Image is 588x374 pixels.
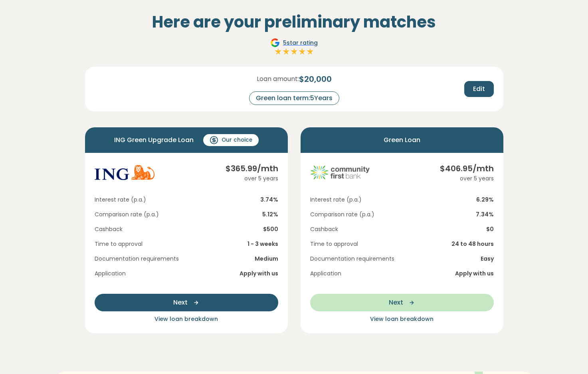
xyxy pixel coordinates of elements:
div: $ 365.99 /mth [226,162,278,174]
button: Edit [464,81,494,97]
span: $ 500 [263,225,278,234]
span: 7.34 % [476,210,494,219]
h2: Here are your preliminary matches [85,12,503,32]
button: View loan breakdown [310,315,494,324]
span: 24 to 48 hours [451,240,494,248]
span: Interest rate (p.a.) [95,196,146,204]
span: View loan breakdown [154,315,218,323]
a: Google5star ratingFull starFull starFull starFull starFull star [269,38,319,57]
span: Apply with us [455,269,494,278]
span: $ 20,000 [299,73,332,85]
span: Apply with us [240,269,278,278]
img: ing logo [95,162,154,182]
img: Full star [298,47,306,55]
button: Next [95,294,278,311]
span: Comparison rate (p.a.) [95,210,159,219]
span: Application [95,269,126,278]
img: Google [270,38,280,47]
span: Loan amount: [257,74,299,84]
span: Documentation requirements [310,255,394,263]
img: Full star [306,47,314,55]
img: Full star [290,47,298,55]
div: over 5 years [440,174,494,183]
span: 5 star rating [283,39,318,47]
span: $ 0 [486,225,494,234]
span: ING Green Upgrade Loan [114,134,194,146]
iframe: Chat Widget [548,336,588,374]
span: Cashback [95,225,123,234]
span: Green Loan [384,134,420,146]
span: Our choice [222,136,252,144]
span: Interest rate (p.a.) [310,196,362,204]
img: community-first logo [310,162,370,182]
span: Easy [481,255,494,263]
button: View loan breakdown [95,315,278,324]
span: Time to approval [310,240,358,248]
span: 5.12 % [262,210,278,219]
img: Full star [282,47,290,55]
span: 1 - 3 weeks [247,240,278,248]
span: Documentation requirements [95,255,179,263]
div: over 5 years [226,174,278,183]
span: Medium [255,255,278,263]
button: Next [310,294,494,311]
span: Cashback [310,225,338,234]
span: 3.74 % [260,196,278,204]
span: Next [173,298,188,307]
span: Edit [473,84,485,94]
span: View loan breakdown [370,315,434,323]
div: Green loan term: 5 Years [249,91,339,105]
span: Comparison rate (p.a.) [310,210,374,219]
img: Full star [274,47,282,55]
div: $ 406.95 /mth [440,162,494,174]
span: Next [389,298,403,307]
span: Application [310,269,341,278]
span: 6.29 % [476,196,494,204]
span: Time to approval [95,240,143,248]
